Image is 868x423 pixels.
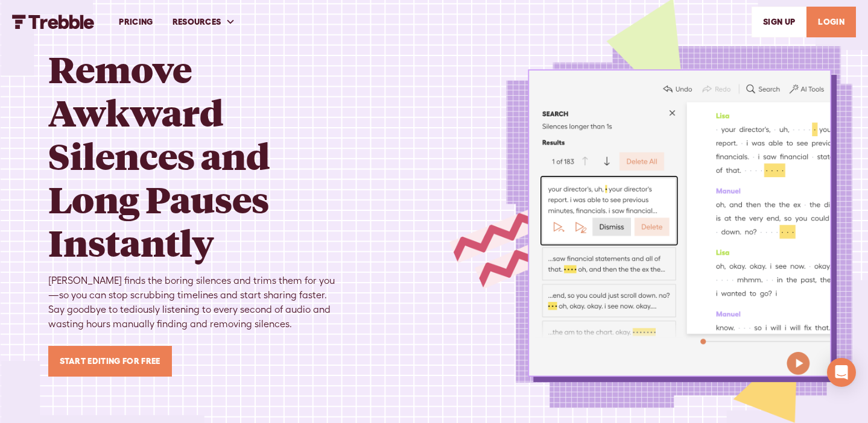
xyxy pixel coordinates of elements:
[48,346,172,377] a: Start Editing for Free
[12,14,95,29] a: home
[48,274,338,331] div: [PERSON_NAME] finds the boring silences and trims them for you—so you can stop scrubbing timeline...
[12,14,95,29] img: Trebble FM Logo
[109,1,162,43] a: PRICING
[48,47,338,264] h1: Remove Awkward Silences and Long Pauses Instantly
[806,7,856,37] a: LOGIN
[173,16,221,28] div: RESOURCES
[752,7,806,37] a: SIGn UP
[827,358,856,387] div: Open Intercom Messenger
[163,1,246,43] div: RESOURCES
